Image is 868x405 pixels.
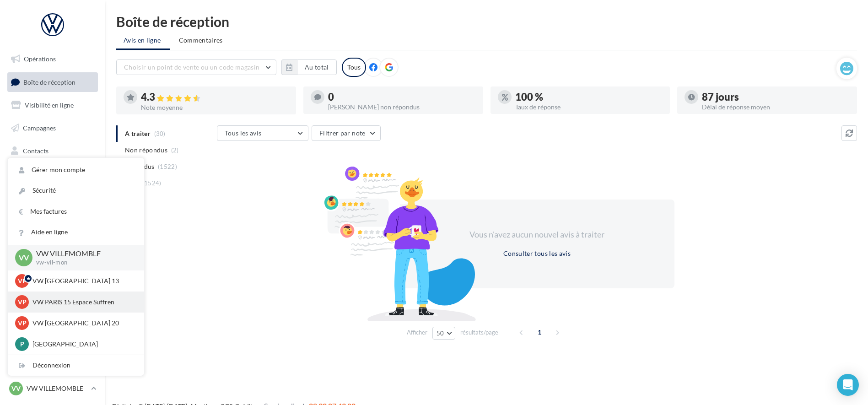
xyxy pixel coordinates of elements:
[179,36,223,45] span: Commentaires
[23,78,75,86] span: Boîte de réception
[18,276,27,286] span: VP
[23,124,56,132] span: Campagnes
[8,160,144,180] a: Gérer mon compte
[171,146,179,154] span: (2)
[5,49,100,69] a: Opérations
[116,15,857,28] div: Boîte de réception
[515,92,663,102] div: 100 %
[5,240,100,267] a: Campagnes DataOnDemand
[19,252,29,263] span: VV
[500,248,574,259] button: Consulter tous les avis
[20,340,24,349] span: P
[281,59,337,75] button: Au total
[342,58,366,77] div: Tous
[8,201,144,222] a: Mes factures
[125,146,167,155] span: Non répondus
[116,59,276,75] button: Choisir un point de vente ou un code magasin
[158,163,177,170] span: (1522)
[32,276,133,286] p: VW [GEOGRAPHIC_DATA] 13
[702,92,850,102] div: 87 jours
[328,104,476,110] div: [PERSON_NAME] non répondus
[837,374,859,396] div: Open Intercom Messenger
[432,327,456,340] button: 50
[437,329,444,337] span: 50
[8,355,144,376] div: Déconnexion
[32,297,133,307] p: VW PARIS 15 Espace Suffren
[18,297,27,307] span: VP
[515,104,663,110] div: Taux de réponse
[8,180,144,201] a: Sécurité
[25,101,74,109] span: Visibilité en ligne
[8,222,144,243] a: Aide en ligne
[24,55,56,63] span: Opérations
[36,248,129,259] p: VW VILLEMOMBLE
[5,164,100,183] a: Médiathèque
[124,63,259,71] span: Choisir un point de vente ou un code magasin
[458,229,616,241] div: Vous n'avez aucun nouvel avis à traiter
[5,187,100,206] a: Calendrier
[7,380,98,397] a: VV VW VILLEMOMBLE
[460,328,498,337] span: résultats/page
[18,319,27,328] span: VP
[217,125,308,141] button: Tous les avis
[312,125,381,141] button: Filtrer par note
[36,259,129,267] p: vw-vil-mon
[27,384,87,393] p: VW VILLEMOMBLE
[5,210,100,237] a: PLV et print personnalisable
[5,96,100,115] a: Visibilité en ligne
[23,146,49,154] span: Contacts
[32,340,133,349] p: [GEOGRAPHIC_DATA]
[225,129,262,137] span: Tous les avis
[328,92,476,102] div: 0
[32,319,133,328] p: VW [GEOGRAPHIC_DATA] 20
[532,325,547,340] span: 1
[141,104,289,111] div: Note moyenne
[407,328,427,337] span: Afficher
[5,119,100,138] a: Campagnes
[141,92,289,103] div: 4.3
[142,179,162,187] span: (1524)
[702,104,850,110] div: Délai de réponse moyen
[5,141,100,161] a: Contacts
[11,384,21,393] span: VV
[5,72,100,92] a: Boîte de réception
[297,59,337,75] button: Au total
